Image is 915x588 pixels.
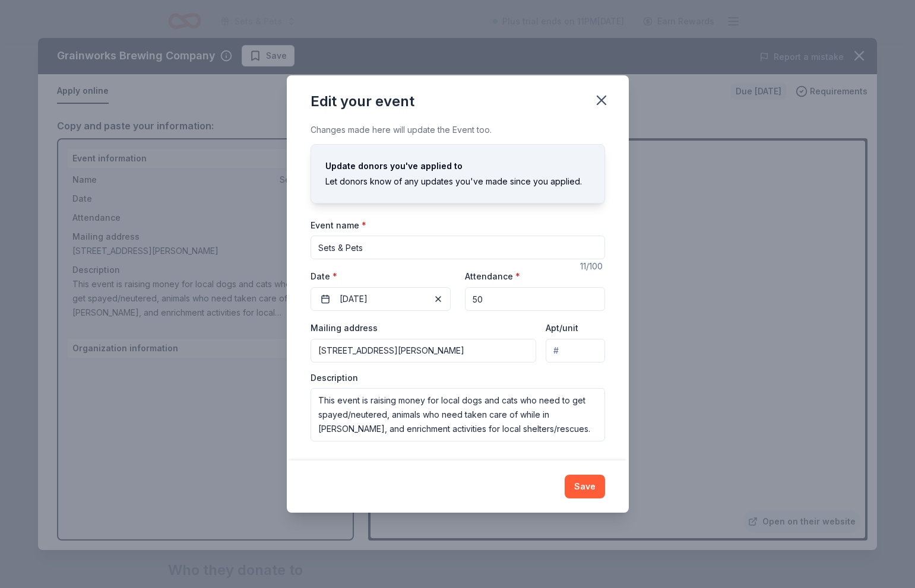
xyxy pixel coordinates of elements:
[546,339,604,363] input: #
[546,322,578,334] label: Apt/unit
[311,92,414,111] div: Edit your event
[311,271,451,282] label: Date
[325,174,590,189] div: Let donors know of any updates you've made since you applied.
[565,475,605,498] button: Save
[311,287,451,311] button: [DATE]
[580,259,605,274] div: 11 /100
[325,159,590,173] div: Update donors you've applied to
[311,372,358,384] label: Description
[311,220,366,231] label: Event name
[465,271,520,282] label: Attendance
[311,388,605,441] textarea: This event is raising money for local dogs and cats who need to get spayed/neutered, animals who ...
[465,287,605,311] input: 20
[311,123,605,137] div: Changes made here will update the Event too.
[311,322,378,334] label: Mailing address
[311,339,537,363] input: Enter a US address
[311,236,605,259] input: Spring Fundraiser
